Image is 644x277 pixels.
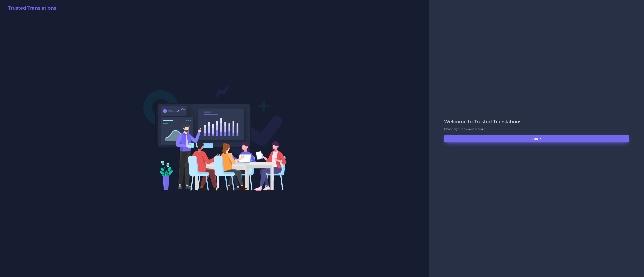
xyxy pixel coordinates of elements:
[8,5,56,11] h2: Trusted Translations
[143,86,286,191] img: Login V2
[444,119,629,125] h2: Welcome to Trusted Translations
[5,5,56,12] a: Trusted Translations
[444,127,629,131] p: Please sign-in to your account
[444,135,629,142] button: Sign in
